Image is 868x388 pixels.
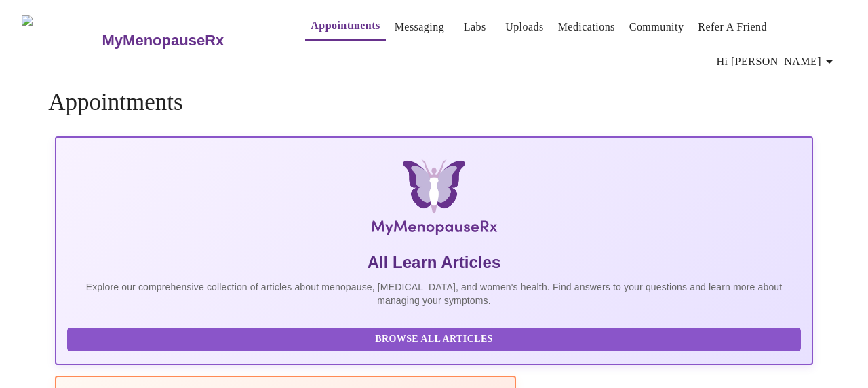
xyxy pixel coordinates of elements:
a: Labs [464,18,486,37]
button: Messaging [389,14,450,41]
a: Messaging [395,18,444,37]
img: MyMenopauseRx Logo [22,15,100,66]
h3: MyMenopauseRx [102,32,224,50]
p: Explore our comprehensive collection of articles about menopause, [MEDICAL_DATA], and women's hea... [67,280,801,307]
img: MyMenopauseRx Logo [181,159,687,241]
button: Community [624,14,690,41]
button: Refer a Friend [692,14,772,41]
h4: Appointments [48,89,820,116]
a: MyMenopauseRx [100,17,278,64]
a: Refer a Friend [698,18,767,37]
a: Medications [558,18,615,37]
button: Appointments [305,12,385,41]
button: Uploads [500,14,549,41]
button: Labs [453,14,496,41]
a: Uploads [505,18,544,37]
a: Browse All Articles [67,332,804,344]
span: Browse All Articles [81,331,787,348]
span: Hi [PERSON_NAME] [717,52,837,71]
h5: All Learn Articles [67,252,801,273]
button: Hi [PERSON_NAME] [711,48,843,75]
button: Medications [553,14,620,41]
a: Appointments [311,16,380,35]
button: Browse All Articles [67,328,801,351]
a: Community [629,18,684,37]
